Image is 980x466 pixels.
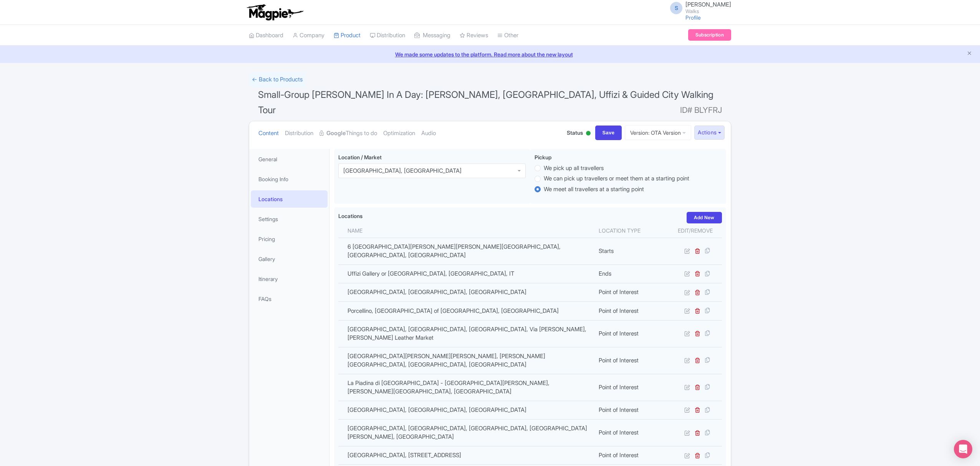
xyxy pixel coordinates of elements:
a: Distribution [285,121,313,145]
a: Other [497,25,518,46]
th: Name [338,223,594,238]
td: Ends [594,264,669,283]
a: Add New [687,212,722,223]
a: Distribution [370,25,405,46]
a: General [251,150,328,168]
td: Point of Interest [594,320,669,347]
td: [GEOGRAPHIC_DATA], [GEOGRAPHIC_DATA], [GEOGRAPHIC_DATA] [338,283,594,301]
a: Audio [421,121,436,145]
span: Location / Market [338,154,382,160]
a: Optimization [383,121,415,145]
td: [GEOGRAPHIC_DATA], [GEOGRAPHIC_DATA], [GEOGRAPHIC_DATA] [338,401,594,419]
label: We can pick up travellers or meet them at a starting point [544,174,689,183]
a: Settings [251,210,328,228]
a: ← Back to Products [249,72,306,87]
span: ID# BLYFRJ [680,102,722,118]
a: Profile [685,14,701,21]
input: Save [595,126,622,140]
a: Gallery [251,250,328,268]
span: Pickup [535,154,551,160]
a: Pricing [251,230,328,248]
span: Status [567,129,583,137]
td: 6 [GEOGRAPHIC_DATA][PERSON_NAME][PERSON_NAME][GEOGRAPHIC_DATA], [GEOGRAPHIC_DATA], [GEOGRAPHIC_DATA] [338,238,594,264]
span: S [670,2,682,14]
td: Point of Interest [594,302,669,320]
small: Walks [685,9,731,14]
td: Point of Interest [594,347,669,374]
a: Company [293,25,324,46]
a: GoogleThings to do [319,121,377,145]
a: Locations [251,190,328,208]
a: Subscription [688,29,731,41]
td: Porcellino, [GEOGRAPHIC_DATA] of [GEOGRAPHIC_DATA], [GEOGRAPHIC_DATA] [338,302,594,320]
button: Close announcement [967,50,972,58]
a: FAQs [251,290,328,307]
a: Dashboard [249,25,283,46]
div: Open Intercom Messenger [954,440,972,458]
span: Small-Group [PERSON_NAME] In A Day: [PERSON_NAME], [GEOGRAPHIC_DATA], Uffizi & Guided City Walkin... [258,89,713,116]
td: [GEOGRAPHIC_DATA][PERSON_NAME][PERSON_NAME], [PERSON_NAME][GEOGRAPHIC_DATA], [GEOGRAPHIC_DATA], [... [338,347,594,374]
td: La Piadina di [GEOGRAPHIC_DATA] - [GEOGRAPHIC_DATA][PERSON_NAME], [PERSON_NAME][GEOGRAPHIC_DATA],... [338,374,594,401]
a: S [PERSON_NAME] Walks [665,2,731,14]
div: Active [584,128,592,140]
span: [PERSON_NAME] [685,1,731,8]
a: Content [258,121,279,145]
th: Edit/Remove [669,223,722,238]
button: Actions [694,126,725,140]
label: We pick up all travellers [544,164,604,173]
td: Point of Interest [594,401,669,419]
td: Point of Interest [594,283,669,301]
strong: Google [326,129,346,138]
a: Messaging [414,25,450,46]
td: Uffizi Gallery or [GEOGRAPHIC_DATA], [GEOGRAPHIC_DATA], IT [338,264,594,283]
a: Reviews [460,25,488,46]
label: We meet all travellers at a starting point [544,185,644,194]
td: [GEOGRAPHIC_DATA], [GEOGRAPHIC_DATA], [GEOGRAPHIC_DATA], [GEOGRAPHIC_DATA][PERSON_NAME], [GEOGRAP... [338,419,594,446]
a: Product [334,25,361,46]
th: Location type [594,223,669,238]
label: Locations [338,212,363,220]
td: Point of Interest [594,374,669,401]
a: We made some updates to the platform. Read more about the new layout [5,50,975,58]
td: [GEOGRAPHIC_DATA], [GEOGRAPHIC_DATA], [GEOGRAPHIC_DATA], Via [PERSON_NAME], [PERSON_NAME] Leather... [338,320,594,347]
td: Starts [594,238,669,264]
a: Itinerary [251,270,328,288]
td: Point of Interest [594,446,669,464]
div: [GEOGRAPHIC_DATA], [GEOGRAPHIC_DATA] [343,167,462,174]
td: Point of Interest [594,419,669,446]
td: [GEOGRAPHIC_DATA], [STREET_ADDRESS] [338,446,594,464]
img: logo-ab69f6fb50320c5b225c76a69d11143b.png [245,4,305,21]
a: Version: OTA Version [625,125,691,140]
a: Booking Info [251,170,328,188]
